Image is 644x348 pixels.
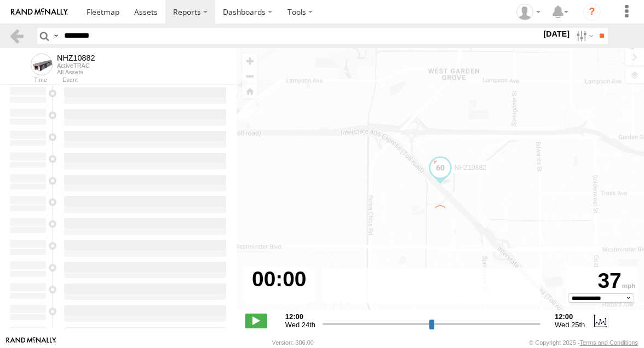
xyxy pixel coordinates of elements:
label: Search Filter Options [572,28,595,44]
div: Time [9,78,47,83]
div: Event [62,78,237,83]
div: Version: 306.00 [272,339,314,346]
label: [DATE] [541,28,572,40]
a: Terms and Conditions [580,339,638,346]
div: Zulema McIntosch [513,4,544,20]
a: Back to previous Page [9,28,25,44]
div: 37 [567,269,635,293]
span: Wed 25th [555,321,585,329]
img: rand-logo.svg [11,8,68,16]
strong: 12:00 [285,312,315,321]
strong: 12:00 [555,312,585,321]
span: Wed 24th [285,321,315,329]
i: ? [583,3,601,21]
label: Search Query [51,28,60,44]
div: © Copyright 2025 - [529,339,638,346]
label: Play/Stop [245,314,267,328]
a: Visit our Website [6,337,56,348]
div: All Assets [57,69,95,75]
div: ActiveTRAC [57,62,95,69]
div: NHZ10882 - View Asset History [57,54,95,62]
